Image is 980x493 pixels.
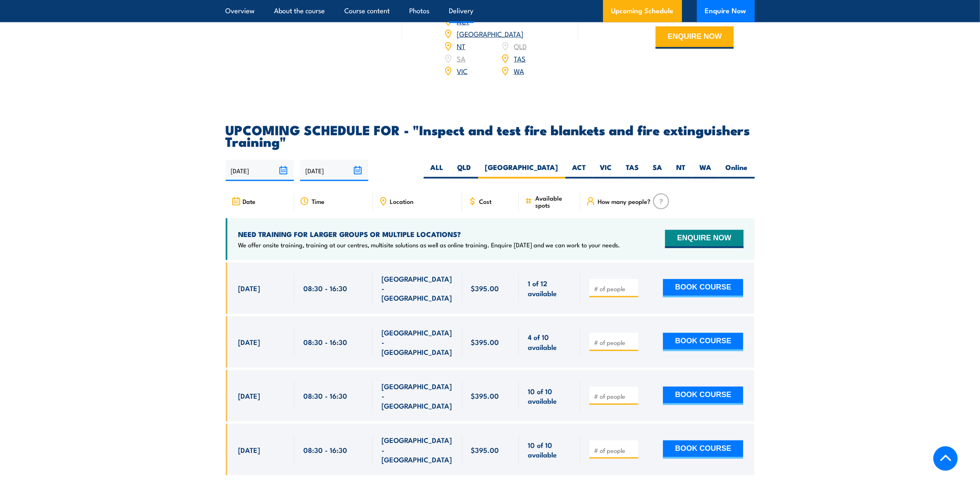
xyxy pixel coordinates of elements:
[457,66,467,76] a: VIC
[514,66,524,76] a: WA
[303,337,347,347] span: 08:30 - 16:30
[670,163,693,179] label: NT
[528,278,571,298] span: 1 of 12 available
[663,440,743,459] button: BOOK COURSE
[528,386,571,406] span: 10 of 10 available
[693,163,719,179] label: WA
[451,163,478,179] label: QLD
[471,445,499,455] span: $395.00
[303,445,347,455] span: 08:30 - 16:30
[471,337,499,347] span: $395.00
[594,285,635,293] input: # of people
[663,333,743,351] button: BOOK COURSE
[457,29,523,38] a: [GEOGRAPHIC_DATA]
[226,124,755,147] h2: UPCOMING SCHEDULE FOR - "Inspect and test fire blankets and fire extinguishers Training"
[312,198,324,205] span: Time
[514,53,526,63] a: TAS
[598,198,651,205] span: How many people?
[594,446,635,455] input: # of people
[665,230,743,248] button: ENQUIRE NOW
[457,16,470,26] a: ACT
[226,160,294,181] input: From date
[238,241,620,249] p: We offer onsite training, training at our centres, multisite solutions as well as online training...
[663,387,743,405] button: BOOK COURSE
[656,26,734,49] button: ENQUIRE NOW
[565,163,593,179] label: ACT
[471,283,499,293] span: $395.00
[382,274,453,303] span: [GEOGRAPHIC_DATA] - [GEOGRAPHIC_DATA]
[243,198,256,205] span: Date
[303,391,347,400] span: 08:30 - 16:30
[663,279,743,297] button: BOOK COURSE
[382,435,453,464] span: [GEOGRAPHIC_DATA] - [GEOGRAPHIC_DATA]
[593,163,619,179] label: VIC
[238,445,260,455] span: [DATE]
[478,163,565,179] label: [GEOGRAPHIC_DATA]
[382,328,453,357] span: [GEOGRAPHIC_DATA] - [GEOGRAPHIC_DATA]
[390,198,414,205] span: Location
[619,163,646,179] label: TAS
[238,230,620,239] h4: NEED TRAINING FOR LARGER GROUPS OR MULTIPLE LOCATIONS?
[238,391,260,400] span: [DATE]
[303,283,347,293] span: 08:30 - 16:30
[528,440,571,459] span: 10 of 10 available
[594,392,635,400] input: # of people
[238,283,260,293] span: [DATE]
[238,337,260,347] span: [DATE]
[479,198,492,205] span: Cost
[719,163,755,179] label: Online
[594,338,635,347] input: # of people
[528,332,571,352] span: 4 of 10 available
[457,41,465,51] a: NT
[300,160,368,181] input: To date
[471,391,499,400] span: $395.00
[535,194,575,208] span: Available spots
[424,163,451,179] label: ALL
[382,381,453,410] span: [GEOGRAPHIC_DATA] - [GEOGRAPHIC_DATA]
[646,163,670,179] label: SA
